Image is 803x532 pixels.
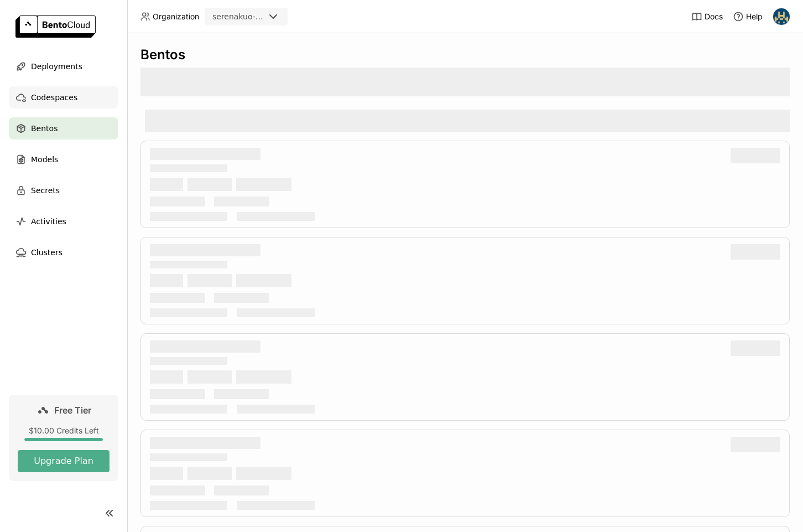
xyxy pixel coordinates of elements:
[9,55,118,78] a: Deployments
[18,450,109,472] button: Upgrade Plan
[9,86,118,109] a: Codespaces
[140,47,790,63] div: Bentos
[9,241,118,264] a: Clusters
[212,11,264,22] div: serenakuo-workspace
[9,210,118,233] a: Activities
[31,60,82,73] span: Deployments
[31,153,58,166] span: Models
[705,12,723,22] span: Docs
[31,91,77,104] span: Codespaces
[9,117,118,140] a: Bentos
[31,122,58,135] span: Bentos
[746,12,763,22] span: Help
[691,11,723,22] a: Docs
[15,16,96,38] img: logo
[265,12,267,23] input: Selected serenakuo-workspace.
[54,405,91,416] span: Free Tier
[18,426,109,436] div: $10.00 Credits Left
[31,215,66,228] span: Activities
[153,12,199,22] span: Organization
[773,8,790,25] img: Serena Kuo
[31,246,62,259] span: Clusters
[733,11,763,22] div: Help
[9,395,118,481] a: Free Tier$10.00 Credits LeftUpgrade Plan
[9,179,118,202] a: Secrets
[31,184,60,197] span: Secrets
[9,148,118,171] a: Models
